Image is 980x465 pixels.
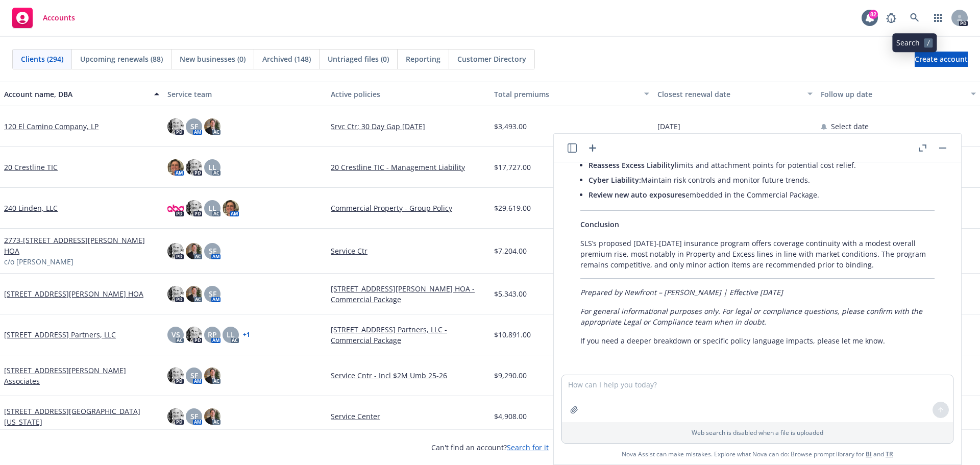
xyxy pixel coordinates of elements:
a: Create account [915,52,968,67]
a: 120 El Camino Company, LP [4,121,99,132]
span: Clients (294) [21,54,63,64]
span: Customer Directory [457,54,526,64]
span: New businesses (0) [180,54,246,64]
a: Switch app [928,8,948,28]
a: Commercial Property - Group Policy [331,203,486,213]
img: photo [167,408,184,425]
span: $9,290.00 [494,370,527,381]
a: [STREET_ADDRESS] Partners, LLC - Commercial Package [331,324,486,346]
span: $7,204.00 [494,246,527,256]
a: [STREET_ADDRESS][PERSON_NAME] HOA - Commercial Package [331,283,486,305]
span: LL [227,329,235,340]
span: RP [208,329,217,340]
li: limits and attachment points for potential cost relief. [589,158,935,173]
a: [STREET_ADDRESS][GEOGRAPHIC_DATA][US_STATE] [4,406,159,427]
a: Srvc Ctr; 30 Day Gap [DATE] [331,121,486,132]
a: Accounts [8,4,79,32]
img: photo [223,200,239,216]
a: Report a Bug [881,8,901,28]
img: photo [167,243,184,259]
span: LL [208,162,216,173]
img: photo [186,286,202,302]
div: Service team [167,89,323,100]
a: [STREET_ADDRESS] Partners, LLC [4,329,116,340]
em: Prepared by Newfront – [PERSON_NAME] | Effective [DATE] [580,287,783,297]
img: photo [186,327,202,343]
span: [DATE] [657,121,680,132]
a: Search [904,8,925,28]
a: 20 Crestline TIC - Management Liability [331,162,486,173]
img: photo [167,159,184,176]
li: Maintain risk controls and monitor future trends. [589,173,935,187]
a: Service Cntr - Incl $2M Umb 25-26 [331,370,486,381]
a: TR [886,450,893,458]
img: photo [167,200,184,216]
span: SF [209,288,216,299]
div: 82 [869,10,878,19]
div: Closest renewal date [657,89,801,100]
span: SF [209,246,216,256]
span: Nova Assist can make mistakes. Explore what Nova can do: Browse prompt library for and [558,444,957,464]
img: photo [204,368,220,384]
span: Untriaged files (0) [328,54,389,64]
a: 240 Linden, LLC [4,203,58,213]
span: $5,343.00 [494,288,527,299]
button: Follow up date [817,82,980,106]
p: If you need a deeper breakdown or specific policy language impacts, please let me know. [580,335,935,346]
a: [STREET_ADDRESS][PERSON_NAME] HOA [4,288,143,299]
a: BI [866,450,872,458]
span: Can't find an account? [431,442,549,453]
span: Reassess Excess Liability [589,160,675,170]
span: Cyber Liability: [589,175,641,185]
img: photo [167,368,184,384]
li: embedded in the Commercial Package. [589,187,935,202]
span: Review new auto exposures [589,190,685,200]
span: SF [190,121,198,132]
span: Upcoming renewals (88) [80,54,163,64]
div: Active policies [331,89,486,100]
button: Closest renewal date [653,82,817,106]
img: photo [204,118,220,135]
button: Total premiums [490,82,653,106]
span: $29,619.00 [494,203,531,213]
span: Conclusion [580,219,619,229]
a: + 1 [243,332,250,338]
span: $17,727.00 [494,162,531,173]
button: Service team [163,82,327,106]
button: Active policies [327,82,490,106]
span: $10,891.00 [494,329,531,340]
span: VS [171,329,180,340]
span: $3,493.00 [494,121,527,132]
span: Select date [831,121,869,132]
a: Service Center [331,411,486,422]
span: LL [208,203,216,213]
img: photo [186,159,202,176]
em: For general informational purposes only. For legal or compliance questions, please confirm with t... [580,306,922,327]
a: Service Ctr [331,246,486,256]
a: 20 Crestline TIC [4,162,58,173]
p: SLS’s proposed [DATE]-[DATE] insurance program offers coverage continuity with a modest overall p... [580,238,935,270]
span: $4,908.00 [494,411,527,422]
a: [STREET_ADDRESS][PERSON_NAME] Associates [4,365,159,386]
p: Web search is disabled when a file is uploaded [568,428,947,437]
img: photo [186,200,202,216]
span: c/o [PERSON_NAME] [4,256,73,267]
div: Follow up date [821,89,965,100]
div: Total premiums [494,89,638,100]
a: Search for it [507,443,549,452]
img: photo [186,243,202,259]
span: SF [190,411,198,422]
img: photo [167,118,184,135]
span: Archived (148) [262,54,311,64]
span: Reporting [406,54,440,64]
span: Create account [915,50,968,69]
img: photo [204,408,220,425]
span: SF [190,370,198,381]
a: 2773-[STREET_ADDRESS][PERSON_NAME] HOA [4,235,159,256]
div: Account name, DBA [4,89,148,100]
img: photo [167,286,184,302]
span: Accounts [43,14,75,22]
